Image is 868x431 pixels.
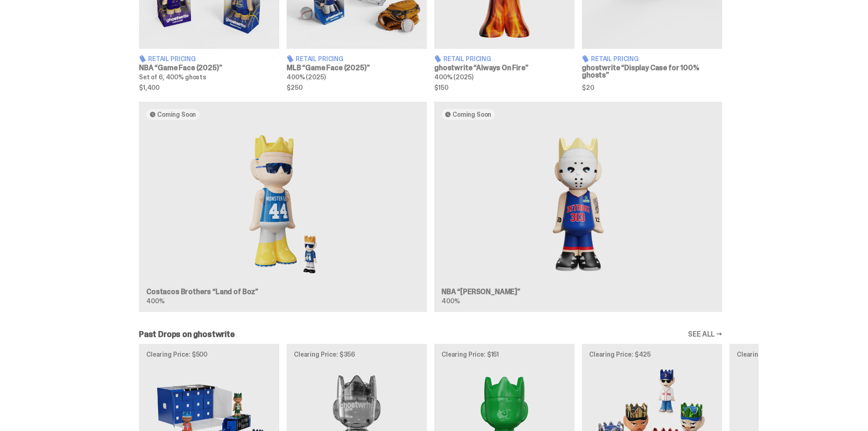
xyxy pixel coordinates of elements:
[452,111,491,118] span: Coming Soon
[688,331,722,338] a: SEE ALL →
[434,73,473,81] span: 400% (2025)
[591,56,639,62] span: Retail Pricing
[434,84,575,91] span: $150
[287,84,427,91] span: $250
[139,84,279,91] span: $1,400
[139,330,235,338] h2: Past Drops on ghostwrite
[737,351,863,358] p: Clearing Price: $150
[157,111,196,118] span: Coming Soon
[139,73,206,81] span: Set of 6, 400% ghosts
[442,127,715,281] img: Eminem
[294,351,420,358] p: Clearing Price: $356
[442,297,459,305] span: 400%
[148,56,196,62] span: Retail Pricing
[139,64,279,72] h3: NBA “Game Face (2025)”
[443,56,491,62] span: Retail Pricing
[146,297,164,305] span: 400%
[287,64,427,72] h3: MLB “Game Face (2025)”
[589,351,715,358] p: Clearing Price: $425
[146,288,420,296] h3: Costacos Brothers “Land of Boz”
[434,64,575,72] h3: ghostwrite “Always On Fire”
[442,351,567,358] p: Clearing Price: $151
[146,351,272,358] p: Clearing Price: $500
[146,127,420,281] img: Land of Boz
[582,84,722,91] span: $20
[582,64,722,79] h3: ghostwrite “Display Case for 100% ghosts”
[287,73,325,81] span: 400% (2025)
[442,288,715,296] h3: NBA “[PERSON_NAME]”
[296,56,344,62] span: Retail Pricing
